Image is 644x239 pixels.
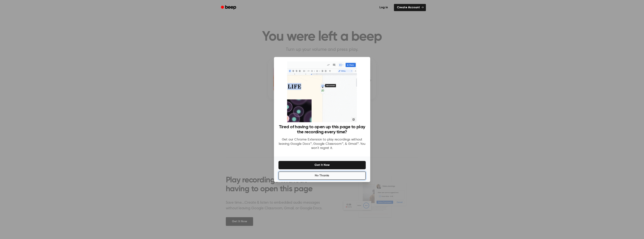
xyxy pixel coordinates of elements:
[278,161,366,169] button: Get It Now
[394,4,426,11] a: Create Account
[287,61,357,122] img: Beep extension in action
[278,171,366,180] button: No Thanks
[376,3,392,12] a: Log in
[218,4,240,11] a: Beep
[278,124,366,135] h3: Tired of having to open up this page to play the recording every time?
[278,138,366,150] p: Get our Chrome Extension to play recordings without leaving Google Docs™, Google Classroom™, & Gm...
